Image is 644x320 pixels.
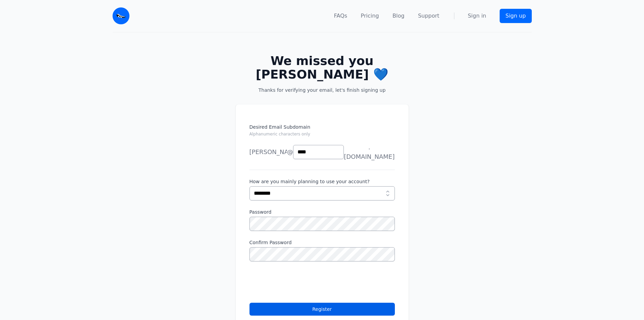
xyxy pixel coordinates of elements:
[246,54,398,81] h2: We missed you [PERSON_NAME] 💙
[249,178,395,185] label: How are you mainly planning to use your account?
[249,209,395,215] label: Password
[500,9,531,23] a: Sign up
[334,12,347,20] a: FAQs
[392,12,404,20] a: Blog
[468,12,486,20] a: Sign in
[113,7,129,24] img: Email Monster
[249,145,287,159] li: [PERSON_NAME]
[418,12,439,20] a: Support
[361,12,379,20] a: Pricing
[246,87,398,93] p: Thanks for verifying your email, let's finish signing up
[344,143,395,162] span: .[DOMAIN_NAME]
[249,124,395,141] label: Desired Email Subdomain
[287,147,293,157] span: @
[249,239,395,246] label: Confirm Password
[249,132,310,136] small: Alphanumeric characters only
[249,270,352,296] iframe: reCAPTCHA
[249,303,395,316] button: Register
